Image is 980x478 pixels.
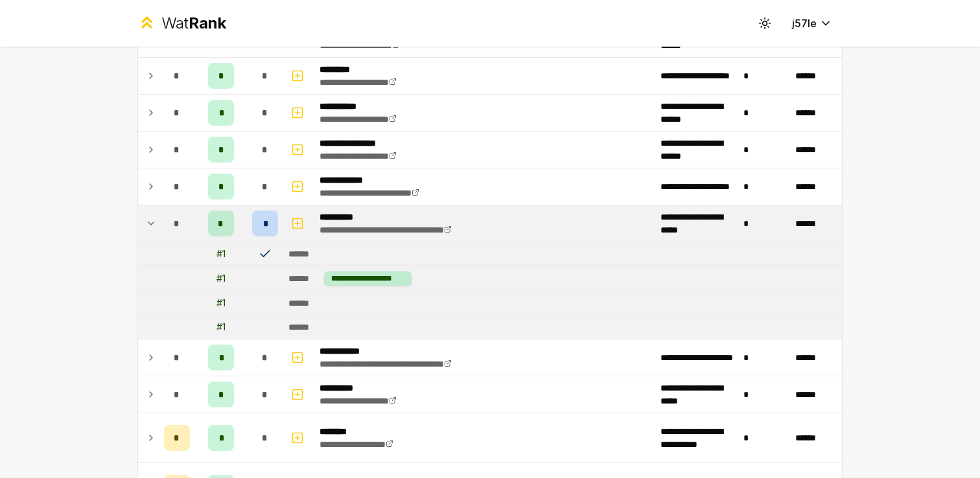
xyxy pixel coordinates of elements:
[189,14,226,32] span: Rank
[161,13,226,34] div: Wat
[792,16,817,31] span: j57le
[216,247,226,260] div: # 1
[216,272,226,285] div: # 1
[216,321,226,334] div: # 1
[216,297,226,310] div: # 1
[782,12,843,35] button: j57le
[137,13,226,34] a: WatRank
